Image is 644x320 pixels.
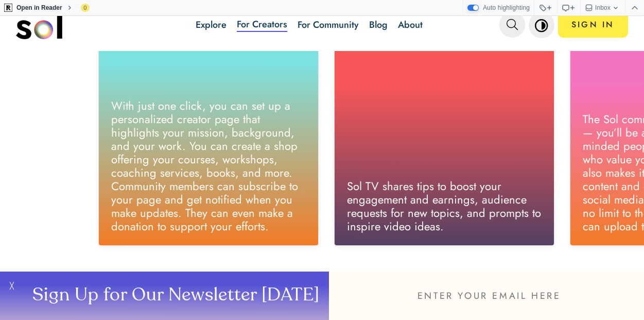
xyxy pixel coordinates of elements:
button: Sign Up for Our Newsletter [DATE] [21,272,329,320]
a: For Community [298,18,359,31]
a: For Creators [237,18,287,32]
a: About [398,18,423,31]
a: Explore [196,18,227,31]
input: ENTER YOUR EMAIL HERE [329,272,644,320]
img: logo [16,10,62,39]
p: With just one click, you can set up a personalized creator page that highlights your mission, bac... [393,99,587,233]
nav: main navigation [16,7,628,43]
a: Blog [369,18,388,31]
a: SIGN IN [558,12,628,38]
p: Sol TV’s low-cost, high-tech tools are designed to support creators. Our small processing fee (wh... [157,153,352,233]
